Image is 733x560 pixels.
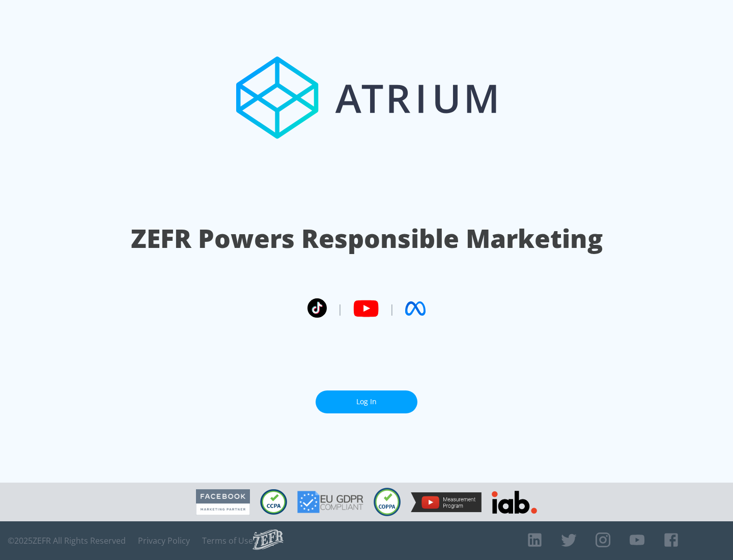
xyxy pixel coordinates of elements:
a: Privacy Policy [138,536,190,546]
img: GDPR Compliant [297,491,363,513]
img: YouTube Measurement Program [411,492,482,512]
h1: ZEFR Powers Responsible Marketing [131,221,603,256]
img: CCPA Compliant [260,489,287,515]
img: COPPA Compliant [374,488,401,516]
a: Terms of Use [202,536,253,546]
a: Log In [316,390,417,413]
img: Facebook Marketing Partner [196,489,250,515]
img: IAB [492,491,537,514]
span: © 2025 ZEFR All Rights Reserved [8,536,126,546]
span: | [389,301,395,316]
span: | [337,301,343,316]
